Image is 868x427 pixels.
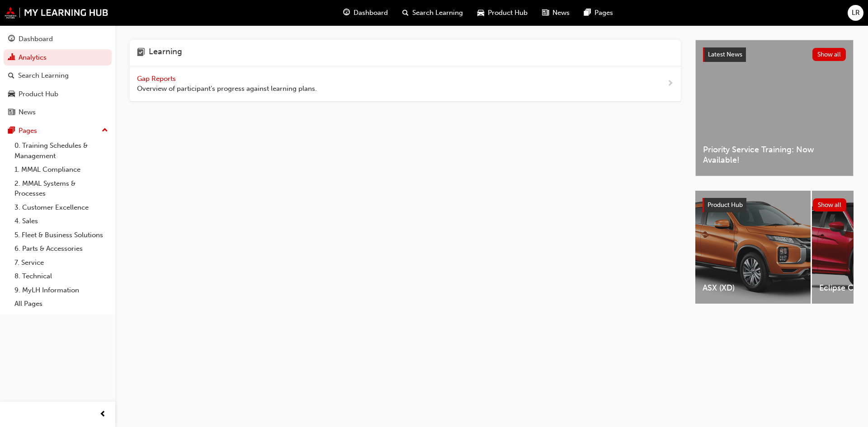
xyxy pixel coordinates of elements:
div: Product Hub [19,89,58,99]
div: Pages [19,126,37,136]
button: Show all [812,48,846,61]
a: news-iconNews [535,4,577,22]
span: Priority Service Training: Now Available! [703,145,846,165]
a: 7. Service [11,256,112,270]
a: Product Hub [4,86,112,103]
span: next-icon [667,78,674,89]
a: Latest NewsShow all [703,47,846,62]
div: Search Learning [18,70,69,81]
span: guage-icon [343,7,350,19]
a: ASX (XD) [695,191,811,304]
span: learning-icon [137,47,145,59]
a: guage-iconDashboard [336,4,395,22]
a: Search Learning [4,67,112,84]
a: search-iconSearch Learning [395,4,470,22]
a: News [4,104,112,121]
span: Pages [594,8,613,18]
a: 6. Parts & Accessories [11,242,112,256]
span: car-icon [477,7,484,19]
a: pages-iconPages [577,4,620,22]
a: Latest NewsShow allPriority Service Training: Now Available! [695,40,854,176]
a: 3. Customer Excellence [11,201,112,215]
a: Product HubShow all [703,198,846,212]
div: Dashboard [19,34,53,44]
a: 8. Technical [11,269,112,283]
a: 9. MyLH Information [11,283,112,297]
a: car-iconProduct Hub [470,4,535,22]
div: News [19,107,36,117]
span: Dashboard [354,8,388,18]
a: 2. MMAL Systems & Processes [11,177,112,201]
span: ASX (XD) [703,283,803,293]
button: LR [848,5,863,21]
span: Product Hub [488,8,528,18]
a: 5. Fleet & Business Solutions [11,228,112,242]
button: Pages [4,122,112,139]
a: 1. MMAL Compliance [11,163,112,177]
span: Product Hub [708,201,743,209]
button: Show all [813,198,847,211]
span: Overview of participant's progress against learning plans. [137,84,317,94]
button: DashboardAnalyticsSearch LearningProduct HubNews [4,29,112,122]
span: news-icon [8,108,15,117]
span: prev-icon [99,409,106,420]
span: news-icon [542,7,549,19]
a: All Pages [11,297,112,311]
a: Gap Reports Overview of participant's progress against learning plans.next-icon [130,66,681,102]
span: guage-icon [8,35,15,43]
span: car-icon [8,90,15,99]
span: pages-icon [8,127,15,135]
img: mmal [5,7,108,19]
a: 4. Sales [11,214,112,228]
span: Gap Reports [137,75,178,83]
a: Analytics [4,49,112,66]
span: Latest News [708,51,742,58]
span: chart-icon [8,54,15,62]
span: Search Learning [412,8,463,18]
span: search-icon [8,72,14,80]
span: pages-icon [584,7,591,19]
span: search-icon [402,7,409,19]
span: News [552,8,570,18]
a: Dashboard [4,31,112,47]
span: LR [852,8,860,18]
a: 0. Training Schedules & Management [11,139,112,163]
span: up-icon [102,125,108,136]
h4: Learning [149,47,182,59]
